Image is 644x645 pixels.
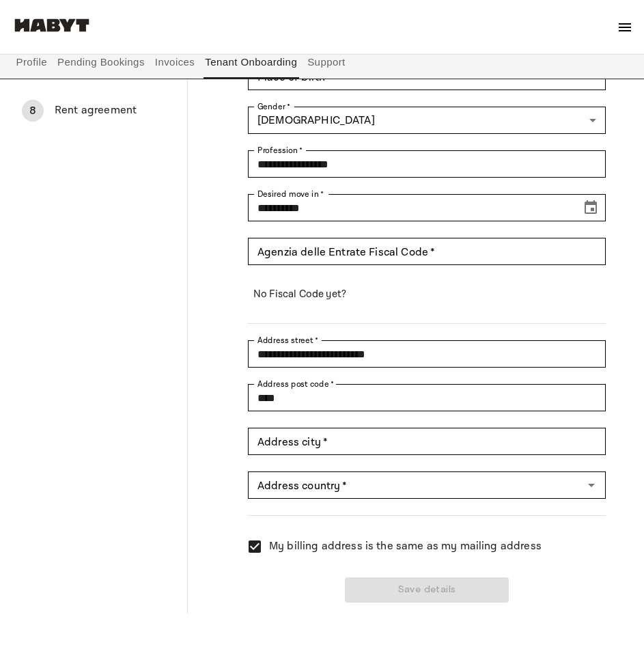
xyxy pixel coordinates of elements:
button: Invoices [153,46,196,79]
span: My billing address is the same as my mailing address [269,538,542,555]
p: No Fiscal Code yet? [248,282,606,307]
button: Open [582,476,601,495]
div: Address street [248,340,606,368]
div: 8 [22,100,44,122]
button: Support [306,46,348,79]
label: Desired move in [257,188,324,200]
img: Habyt [11,18,93,32]
button: Tenant Onboarding [204,46,299,79]
span: Rent agreement [55,102,176,119]
div: Agenzia delle Entrate Fiscal Code [248,238,606,265]
label: Address post code [257,378,334,390]
label: Address street [257,334,319,346]
button: Pending Bookings [56,46,147,79]
div: Address post code [248,384,606,411]
div: 8Rent agreement [11,94,187,127]
div: Profession [248,150,606,178]
button: Profile [14,46,49,79]
label: Gender [257,100,290,113]
button: Choose date, selected date is Sep 3, 2025 [577,194,604,221]
div: Address city [248,428,606,455]
label: Profession [257,144,303,156]
div: [DEMOGRAPHIC_DATA] [248,107,606,134]
div: user profile tabs [11,46,633,79]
